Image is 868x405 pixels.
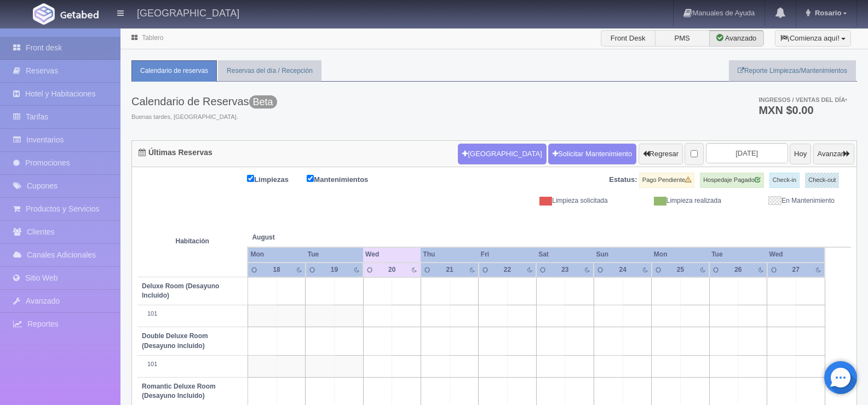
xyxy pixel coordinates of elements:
[131,60,217,82] a: Calendario de reservas
[139,149,212,157] h4: Últimas Reservas
[60,10,99,19] img: Getabed
[769,173,800,188] label: Check-in
[614,265,631,275] div: 24
[790,144,811,164] button: Hoy
[775,30,851,47] button: ¡Comienza aquí!
[363,247,421,262] th: Wed
[709,247,767,262] th: Tue
[326,265,343,275] div: 19
[247,175,254,182] input: Limpiezas
[142,34,163,42] a: Tablero
[616,196,729,206] div: Limpieza realizada
[441,265,458,275] div: 21
[805,173,839,188] label: Check-out
[601,30,656,47] label: Front Desk
[248,247,305,262] th: Mon
[176,237,209,245] strong: Habitación
[247,173,305,185] label: Limpiezas
[639,173,694,188] label: Pago Pendiente
[787,265,804,275] div: 27
[767,247,825,262] th: Wed
[499,265,516,275] div: 22
[142,383,216,400] b: Romantic Deluxe Room (Desayuno Incluido)
[672,265,689,275] div: 25
[729,60,856,82] a: Reporte Limpiezas/Mantenimientos
[556,265,574,275] div: 23
[252,233,359,242] span: August
[131,113,277,122] span: Buenas tardes, [GEOGRAPHIC_DATA].
[729,196,843,206] div: En Mantenimiento
[700,173,764,188] label: Hospedaje Pagado
[609,175,637,185] label: Estatus:
[33,3,55,25] img: Getabed
[142,282,219,299] b: Deluxe Room (Desayuno Incluido)
[479,247,536,262] th: Fri
[758,105,847,116] h3: MXN $0.00
[218,60,321,82] a: Reservas del día / Recepción
[639,144,683,164] button: Regresar
[131,95,277,107] h3: Calendario de Reservas
[307,173,384,185] label: Mantenimientos
[421,247,478,262] th: Thu
[536,247,594,262] th: Sat
[503,196,616,206] div: Limpieza solicitada
[655,30,710,47] label: PMS
[709,30,764,47] label: Avanzado
[548,144,636,164] a: Solicitar Mantenimiento
[729,265,747,275] div: 26
[383,265,401,275] div: 20
[813,144,854,164] button: Avanzar
[142,332,208,349] b: Double Deluxe Room (Desayuno incluido)
[758,96,847,103] span: Ingresos / Ventas del día
[142,310,243,318] div: 101
[137,5,239,19] h4: [GEOGRAPHIC_DATA]
[306,247,363,262] th: Tue
[249,95,277,109] span: Beta
[458,144,546,164] button: [GEOGRAPHIC_DATA]
[307,175,314,182] input: Mantenimientos
[268,265,285,275] div: 18
[594,247,651,262] th: Sun
[652,247,709,262] th: Mon
[812,9,841,17] span: Rosario
[142,360,243,369] div: 101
